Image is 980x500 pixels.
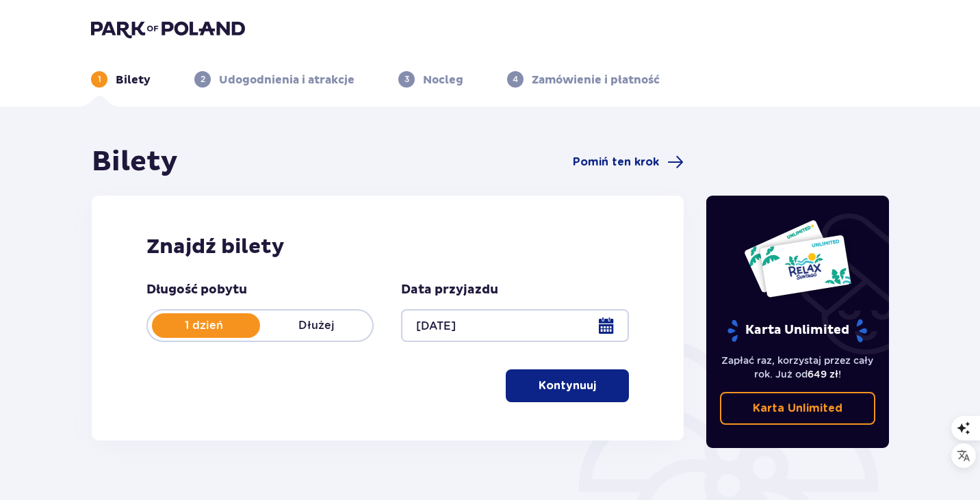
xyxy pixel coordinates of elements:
p: Nocleg [423,73,463,88]
div: 1Bilety [91,71,151,88]
div: 2Udogodnienia i atrakcje [194,71,354,88]
button: Kontynuuj [506,369,629,402]
p: Długość pobytu [146,282,247,298]
p: 4 [513,73,518,85]
p: Bilety [116,73,151,88]
p: Zapłać raz, korzystaj przez cały rok. Już od ! [720,354,876,381]
p: Udogodnienia i atrakcje [219,73,354,88]
p: 3 [404,73,409,85]
p: Karta Unlimited [726,319,868,343]
p: Kontynuuj [539,378,596,393]
div: 3Nocleg [398,71,463,88]
p: Dłużej [260,318,372,333]
p: Karta Unlimited [753,401,842,416]
a: Karta Unlimited [720,392,876,425]
p: Zamówienie i płatność [532,73,660,88]
p: 1 [98,73,101,85]
span: Pomiń ten krok [573,155,659,170]
h2: Znajdź bilety [146,234,629,260]
div: 4Zamówienie i płatność [507,71,660,88]
p: 2 [201,73,205,85]
img: Dwie karty całoroczne do Suntago z napisem 'UNLIMITED RELAX', na białym tle z tropikalnymi liśćmi... [743,219,852,298]
a: Pomiń ten krok [573,154,684,170]
p: 1 dzień [148,318,260,333]
span: 649 zł [808,369,838,380]
img: Park of Poland logo [91,19,245,38]
h1: Bilety [92,145,178,179]
p: Data przyjazdu [401,282,498,298]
